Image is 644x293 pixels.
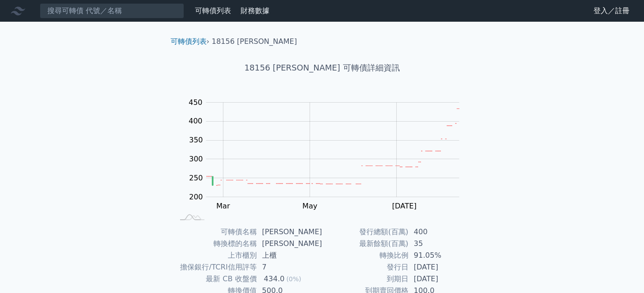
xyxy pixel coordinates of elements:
td: 最新餘額(百萬) [322,238,408,250]
td: 轉換標的名稱 [174,238,257,250]
td: 擔保銀行/TCRI信用評等 [174,261,257,273]
input: 搜尋可轉債 代號／名稱 [40,3,184,19]
tspan: 200 [189,193,203,201]
td: [DATE] [408,261,470,273]
h1: 18156 [PERSON_NAME] 可轉債詳細資訊 [163,61,481,74]
tspan: [DATE] [392,202,417,210]
td: 35 [408,238,470,250]
g: Series [206,109,459,186]
g: Chart [184,98,473,229]
tspan: Mar [216,202,230,210]
td: 最新 CB 收盤價 [174,273,257,285]
span: (0%) [286,275,301,283]
a: 登入／註冊 [586,4,637,18]
tspan: May [302,202,317,210]
td: 可轉債名稱 [174,226,257,238]
tspan: 350 [189,136,203,144]
td: 發行總額(百萬) [322,226,408,238]
tspan: 450 [189,98,203,107]
td: 發行日 [322,261,408,273]
a: 財務數據 [241,6,269,15]
td: 上櫃 [257,250,322,261]
td: [PERSON_NAME] [257,226,322,238]
td: 轉換比例 [322,250,408,261]
td: 91.05% [408,250,470,261]
li: › [171,36,209,47]
tspan: 400 [189,117,203,125]
td: 上市櫃別 [174,250,257,261]
td: [PERSON_NAME] [257,238,322,250]
tspan: 250 [189,174,203,182]
li: 18156 [PERSON_NAME] [212,36,297,47]
td: [DATE] [408,273,470,285]
td: 到期日 [322,273,408,285]
a: 可轉債列表 [171,37,207,46]
a: 可轉債列表 [195,6,231,15]
tspan: 300 [189,155,203,163]
td: 400 [408,226,470,238]
div: 434.0 [262,273,287,285]
td: 7 [257,261,322,273]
